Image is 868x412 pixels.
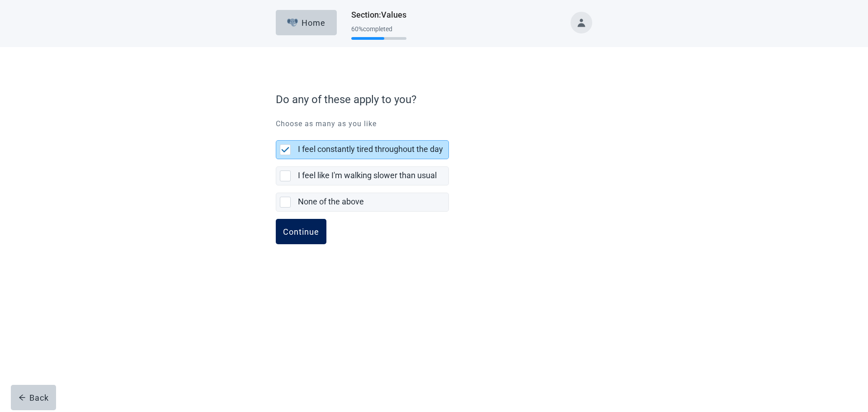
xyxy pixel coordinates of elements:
[276,91,588,108] label: Do any of these apply to you?
[298,170,437,180] label: I feel like I'm walking slower than usual
[283,227,319,236] div: Continue
[298,144,443,154] label: I feel constantly tired throughout the day
[11,385,56,410] button: arrow-leftBack
[287,19,298,27] img: Elephant
[351,9,406,21] h1: Section : Values
[276,140,449,159] div: I feel constantly tired throughout the day, checkbox, selected
[276,166,449,185] div: I feel like I'm walking slower than usual, checkbox, not selected
[276,219,326,244] button: Continue
[19,393,49,402] div: Back
[19,394,26,401] span: arrow-left
[571,12,592,33] button: Toggle account menu
[276,193,449,212] div: None of the above, checkbox, not selected
[351,22,406,44] div: Progress section
[276,118,592,129] p: Choose as many as you like
[287,18,326,27] div: Home
[298,197,364,206] label: None of the above
[276,10,337,35] button: ElephantHome
[351,25,406,33] div: 60 % completed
